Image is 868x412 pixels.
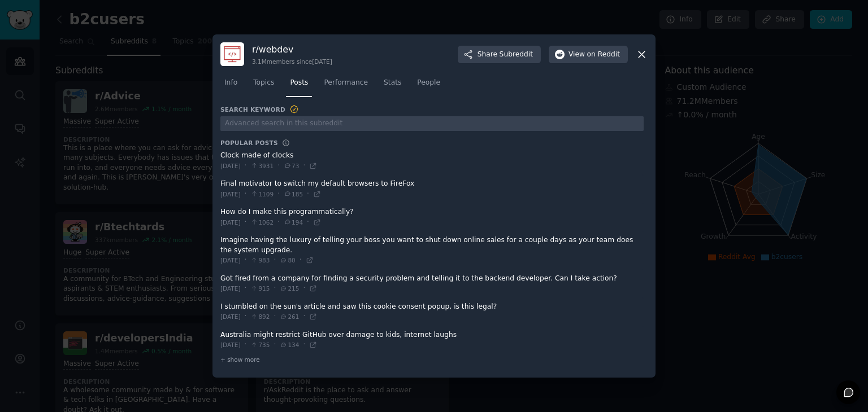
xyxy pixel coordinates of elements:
[290,78,308,88] span: Posts
[274,255,276,265] span: ·
[245,217,247,227] span: ·
[245,283,247,293] span: ·
[220,190,241,198] span: [DATE]
[274,283,276,293] span: ·
[280,256,295,264] span: 80
[253,78,274,88] span: Topics
[220,116,644,132] input: Advanced search in this subreddit
[220,284,241,292] span: [DATE]
[307,189,309,199] span: ·
[220,42,244,66] img: webdev
[417,78,440,88] span: People
[307,217,309,227] span: ·
[249,74,278,97] a: Topics
[413,74,444,97] a: People
[250,162,274,170] span: 3931
[250,284,270,292] span: 915
[324,78,368,88] span: Performance
[303,312,305,322] span: ·
[320,74,372,97] a: Performance
[277,189,280,199] span: ·
[303,161,305,171] span: ·
[587,50,620,60] span: on Reddit
[384,78,401,88] span: Stats
[245,312,247,322] span: ·
[280,341,299,349] span: 134
[220,162,241,170] span: [DATE]
[250,190,274,198] span: 1109
[458,46,541,64] button: ShareSubreddit
[220,356,260,363] span: + show more
[220,313,241,321] span: [DATE]
[252,43,332,55] h3: r/ webdev
[284,162,299,170] span: 73
[245,189,247,199] span: ·
[220,139,278,147] h3: Popular Posts
[478,50,533,60] span: Share
[277,217,280,227] span: ·
[224,78,237,88] span: Info
[284,218,303,226] span: 194
[280,313,299,321] span: 261
[284,190,303,198] span: 185
[300,255,302,265] span: ·
[245,255,247,265] span: ·
[220,104,300,115] h3: Search Keyword
[500,50,533,60] span: Subreddit
[277,161,280,171] span: ·
[245,161,247,171] span: ·
[250,218,274,226] span: 1062
[274,340,276,350] span: ·
[250,341,270,349] span: 735
[274,312,276,322] span: ·
[220,256,241,264] span: [DATE]
[220,341,241,349] span: [DATE]
[250,256,270,264] span: 983
[220,74,241,97] a: Info
[252,58,332,65] div: 3.1M members since [DATE]
[250,313,270,321] span: 892
[380,74,405,97] a: Stats
[303,283,305,293] span: ·
[245,340,247,350] span: ·
[286,74,312,97] a: Posts
[280,284,299,292] span: 215
[220,218,241,226] span: [DATE]
[303,340,305,350] span: ·
[568,50,620,60] span: View
[549,46,628,64] button: Viewon Reddit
